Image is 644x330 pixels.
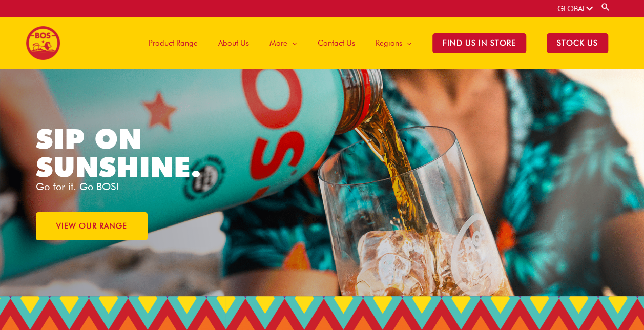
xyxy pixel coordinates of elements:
[218,28,249,58] span: About Us
[26,26,60,60] img: BOS logo finals-200px
[557,4,593,13] a: GLOBAL
[422,17,536,69] a: Find Us in Store
[56,222,127,230] span: VIEW OUR RANGE
[365,17,422,69] a: Regions
[432,33,526,53] span: Find Us in Store
[131,17,618,69] nav: Site Navigation
[36,181,322,192] p: Go for it. Go BOS!
[318,28,355,58] span: Contact Us
[536,17,618,69] a: STOCK US
[208,17,259,69] a: About Us
[547,33,608,53] span: STOCK US
[376,28,402,58] span: Regions
[307,17,365,69] a: Contact Us
[36,212,148,240] a: VIEW OUR RANGE
[138,17,208,69] a: Product Range
[259,17,307,69] a: More
[600,2,611,12] a: Search button
[149,28,198,58] span: Product Range
[269,28,287,58] span: More
[36,125,245,181] h1: SIP ON SUNSHINE.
